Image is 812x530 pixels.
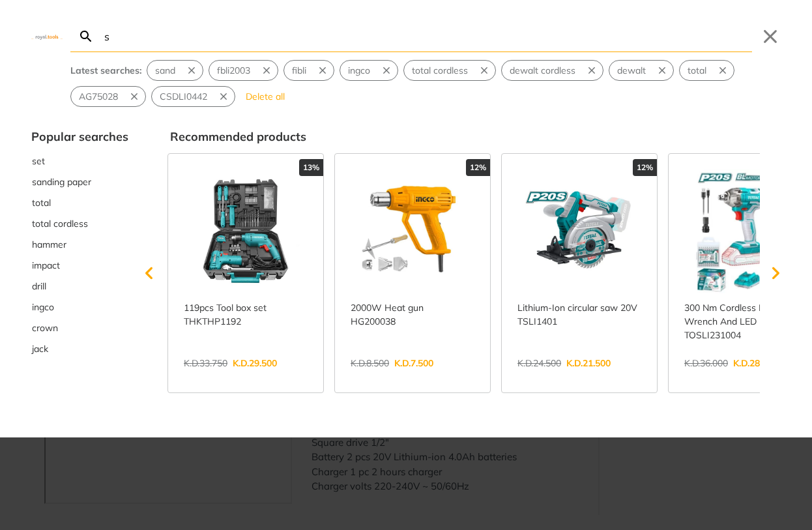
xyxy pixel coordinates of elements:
div: Suggestion: hammer [31,234,128,255]
div: Latest searches: [70,64,141,78]
button: Remove suggestion: ingco [378,61,398,80]
div: Suggestion: total [679,60,734,81]
span: fibli [292,64,306,78]
span: dewalt [617,64,646,78]
button: Select suggestion: hammer [31,234,128,255]
button: Select suggestion: jack [31,338,128,359]
div: Popular searches [31,128,128,145]
svg: Remove suggestion: ingco [381,65,392,76]
button: Remove suggestion: dewalt cordless [583,61,603,80]
div: Suggestion: drill [31,276,128,297]
button: Remove suggestion: fbli2003 [258,61,278,80]
button: Remove suggestion: total cordless [476,61,495,80]
span: CSDLI0442 [160,90,207,104]
div: 12% [633,159,657,176]
div: Suggestion: sanding paper [31,171,128,192]
svg: Remove suggestion: fibli [317,65,328,76]
div: Suggestion: AG75028 [70,86,146,107]
button: Remove suggestion: CSDLI0442 [215,87,235,106]
div: Suggestion: total cordless [31,213,128,234]
button: Select suggestion: total [31,192,128,213]
button: Select suggestion: CSDLI0442 [152,87,215,106]
button: Select suggestion: ingco [340,61,378,80]
button: Select suggestion: AG75028 [71,87,126,106]
button: Delete all [240,86,290,107]
span: set [32,155,45,168]
button: Select suggestion: set [31,151,128,171]
div: Suggestion: CSDLI0442 [151,86,235,107]
div: 13% [299,159,323,176]
span: total [688,64,706,78]
button: Select suggestion: sanding paper [31,171,128,192]
button: Remove suggestion: fibli [314,61,334,80]
button: Remove suggestion: dewalt [654,61,673,80]
div: Suggestion: dewalt cordless [501,60,603,81]
svg: Scroll left [136,260,162,286]
button: Select suggestion: fbli2003 [209,61,258,80]
div: Suggestion: fbli2003 [209,60,278,81]
button: Select suggestion: dewalt [609,61,654,80]
span: fbli2003 [217,64,250,78]
svg: Remove suggestion: dewalt [656,65,668,76]
button: Select suggestion: sand [147,61,183,80]
span: total [32,196,51,210]
button: Select suggestion: total cordless [404,61,476,80]
svg: Remove suggestion: AG75028 [128,91,140,102]
span: dewalt cordless [510,64,575,78]
span: crown [32,321,58,335]
span: ingco [348,64,370,78]
img: Close [31,33,63,39]
div: Suggestion: total cordless [403,60,496,81]
span: jack [32,342,48,356]
span: AG75028 [79,90,118,104]
div: Suggestion: jack [31,338,128,359]
div: 12% [466,159,490,176]
svg: Search [78,29,94,44]
input: Search… [102,21,752,52]
button: Remove suggestion: sand [183,61,203,80]
div: Recommended products [170,128,781,145]
button: Select suggestion: drill [31,276,128,297]
button: Select suggestion: impact [31,255,128,276]
span: impact [32,259,60,272]
span: total cordless [412,64,468,78]
span: hammer [32,238,66,252]
button: Select suggestion: ingco [31,297,128,317]
button: Select suggestion: dewalt cordless [502,61,583,80]
div: Suggestion: crown [31,317,128,338]
button: Close [760,26,781,47]
span: ingco [32,301,54,314]
svg: Remove suggestion: fbli2003 [261,65,272,76]
div: Suggestion: dewalt [609,60,674,81]
button: Select suggestion: total [680,61,714,80]
button: Select suggestion: fibli [284,61,314,80]
div: Suggestion: sand [147,60,203,81]
button: Remove suggestion: total [714,61,734,80]
svg: Remove suggestion: total [717,65,729,76]
button: Select suggestion: crown [31,317,128,338]
span: total cordless [32,217,88,231]
span: sand [155,64,175,78]
svg: Remove suggestion: total cordless [478,65,490,76]
div: Suggestion: total [31,192,128,213]
button: Select suggestion: total cordless [31,213,128,234]
span: drill [32,280,46,293]
svg: Remove suggestion: dewalt cordless [586,65,598,76]
button: Remove suggestion: AG75028 [126,87,145,106]
span: sanding paper [32,175,91,189]
div: Suggestion: ingco [340,60,398,81]
div: Suggestion: set [31,151,128,171]
div: Suggestion: fibli [283,60,334,81]
svg: Remove suggestion: sand [186,65,197,76]
div: Suggestion: impact [31,255,128,276]
svg: Scroll right [762,260,789,286]
svg: Remove suggestion: CSDLI0442 [218,91,229,102]
div: Suggestion: ingco [31,297,128,317]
